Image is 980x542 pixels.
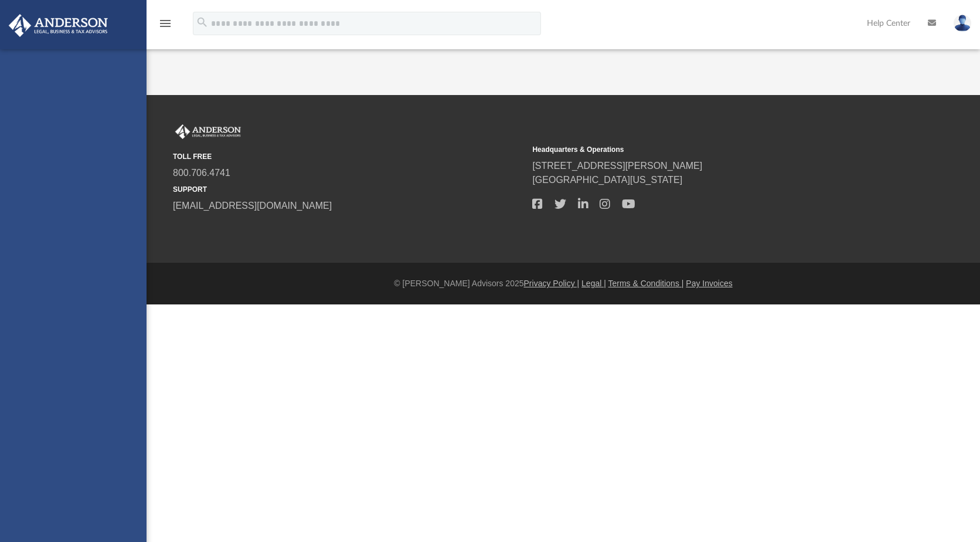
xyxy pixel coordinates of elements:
[158,16,172,31] i: menu
[532,161,702,171] a: [STREET_ADDRESS][PERSON_NAME]
[173,124,243,140] img: Anderson Advisors Platinum Portal
[954,15,971,32] img: User Pic
[173,151,524,162] small: TOLL FREE
[147,277,980,290] div: © [PERSON_NAME] Advisors 2025
[173,201,332,211] a: [EMAIL_ADDRESS][DOMAIN_NAME]
[608,279,684,288] a: Terms & Conditions |
[173,184,524,195] small: SUPPORT
[532,175,682,185] a: [GEOGRAPHIC_DATA][US_STATE]
[524,279,580,288] a: Privacy Policy |
[158,22,172,31] a: menu
[5,14,111,37] img: Anderson Advisors Platinum Portal
[532,144,883,155] small: Headquarters & Operations
[581,279,606,288] a: Legal |
[173,168,230,178] a: 800.706.4741
[196,16,209,29] i: search
[686,279,732,288] a: Pay Invoices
